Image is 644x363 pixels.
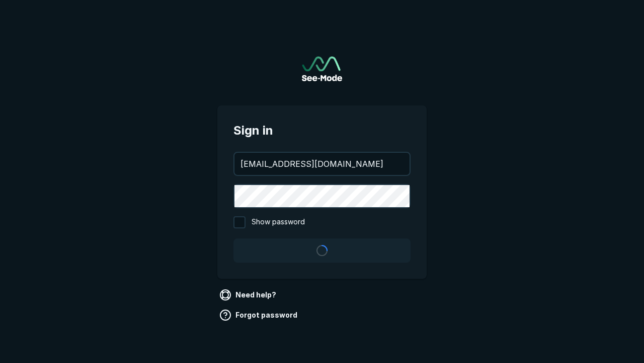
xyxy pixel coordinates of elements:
span: Sign in [233,122,411,140]
span: Show password [252,216,305,228]
a: Go to sign in [302,56,342,81]
input: your@email.com [234,153,410,175]
img: See-Mode Logo [302,56,342,81]
a: Forgot password [217,307,301,323]
a: Need help? [217,287,280,303]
